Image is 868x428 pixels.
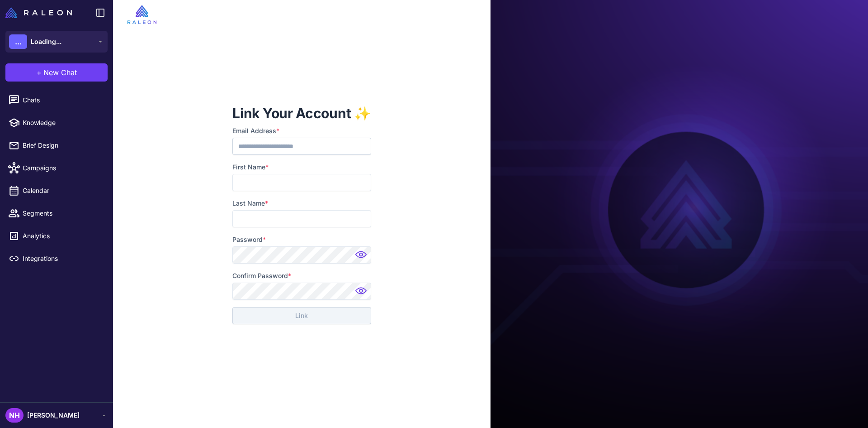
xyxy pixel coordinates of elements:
[4,249,109,268] a: Integrations
[37,67,42,78] span: +
[23,186,102,196] span: Calendar
[23,231,102,241] span: Analytics
[127,5,156,24] img: raleon-logo-whitebg.9aac0268.jpg
[5,408,24,423] div: NH
[23,118,102,128] span: Knowledge
[4,204,109,223] a: Segments
[4,113,109,132] a: Knowledge
[232,307,371,324] button: Link
[232,104,371,122] h1: Link Your Account ✨
[43,67,77,78] span: New Chat
[23,163,102,173] span: Campaigns
[4,159,109,178] a: Campaigns
[232,198,371,208] label: Last Name
[23,208,102,218] span: Segments
[353,248,371,266] img: Password hidden
[31,37,61,47] span: Loading...
[5,31,108,53] button: ...Loading...
[232,162,371,172] label: First Name
[9,34,27,49] div: ...
[4,91,109,110] a: Chats
[23,95,102,105] span: Chats
[4,226,109,245] a: Analytics
[4,136,109,155] a: Brief Design
[23,254,102,264] span: Integrations
[5,63,108,82] button: +New Chat
[353,284,371,303] img: Password hidden
[232,235,371,245] label: Password
[5,7,72,18] img: Raleon Logo
[5,7,75,18] a: Raleon Logo
[232,271,371,281] label: Confirm Password
[232,126,371,136] label: Email Address
[27,410,80,420] span: [PERSON_NAME]
[4,181,109,200] a: Calendar
[23,140,102,150] span: Brief Design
